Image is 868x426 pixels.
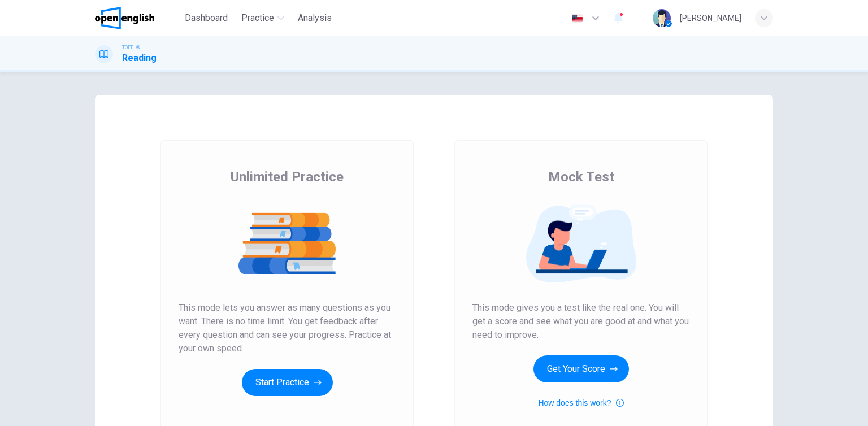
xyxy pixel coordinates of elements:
button: Start Practice [242,369,333,396]
button: Analysis [293,8,336,28]
span: Dashboard [185,11,228,25]
h1: Reading [122,51,157,65]
button: How does this work? [538,396,623,410]
span: Practice [241,11,274,25]
img: OpenEnglish logo [95,7,154,29]
div: [PERSON_NAME] [680,11,741,25]
button: Get Your Score [533,355,629,382]
a: OpenEnglish logo [95,7,180,29]
button: Dashboard [180,8,232,28]
span: This mode lets you answer as many questions as you want. There is no time limit. You get feedback... [179,301,396,355]
img: en [570,14,584,23]
img: Profile picture [653,9,671,27]
span: Analysis [298,11,332,25]
span: TOEFL® [122,44,140,51]
span: Mock Test [548,168,614,186]
span: This mode gives you a test like the real one. You will get a score and see what you are good at a... [472,301,689,342]
button: Practice [237,8,289,28]
span: Unlimited Practice [231,168,344,186]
